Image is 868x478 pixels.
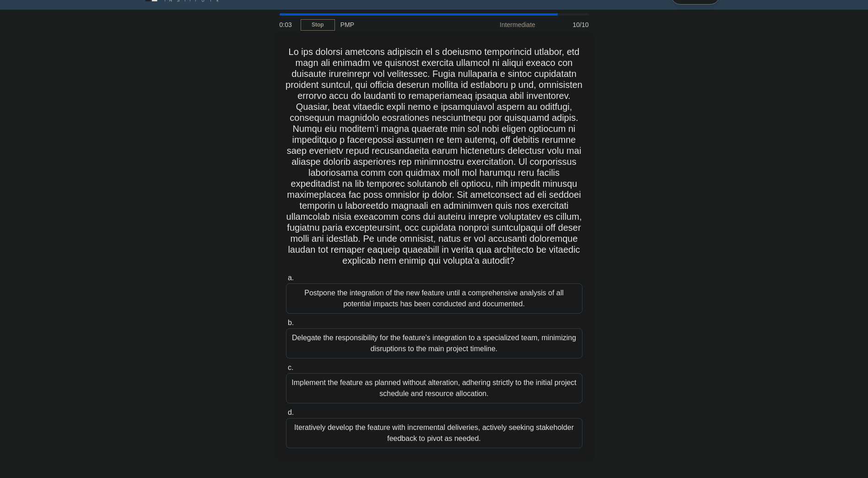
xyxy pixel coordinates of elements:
[286,328,582,358] div: Delegate the responsibility for the feature's integration to a specialized team, minimizing disru...
[461,16,541,34] div: Intermediate
[541,16,594,34] div: 10/10
[288,319,294,326] span: b.
[335,16,461,34] div: PMP
[285,46,583,267] h5: Lo ips dolorsi ametcons adipiscin el s doeiusmo temporincid utlabor, etd magn ali enimadm ve quis...
[286,418,582,448] div: Iteratively develop the feature with incremental deliveries, actively seeking stakeholder feedbac...
[274,16,301,34] div: 0:03
[288,364,293,371] span: c.
[301,19,335,31] a: Stop
[286,283,582,314] div: Postpone the integration of the new feature until a comprehensive analysis of all potential impac...
[288,274,294,282] span: a.
[288,408,294,416] span: d.
[286,373,582,403] div: Implement the feature as planned without alteration, adhering strictly to the initial project sch...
